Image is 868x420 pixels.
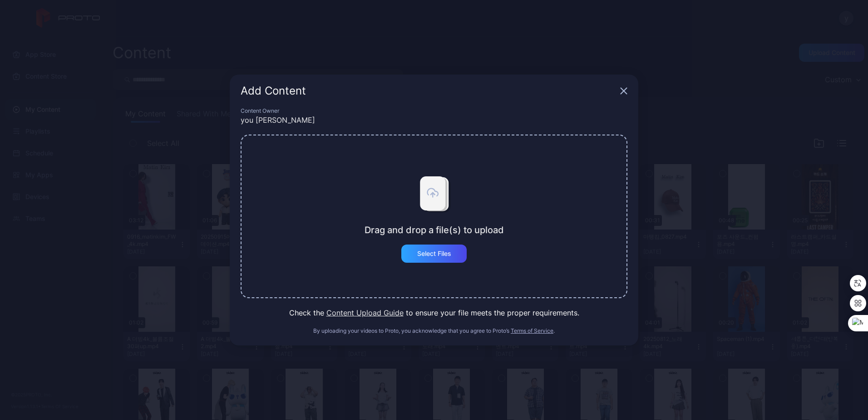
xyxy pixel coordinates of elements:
[511,327,553,335] button: Terms of Service
[417,250,451,257] div: Select Files
[401,245,467,263] button: Select Files
[326,307,404,318] button: Content Upload Guide
[241,107,627,115] div: Content Owner
[365,225,504,235] div: Drag and drop a file(s) to upload
[241,85,616,96] div: Add Content
[241,307,627,318] div: Check the to ensure your file meets the proper requirements.
[241,115,627,125] div: you [PERSON_NAME]
[241,327,627,335] div: By uploading your videos to Proto, you acknowledge that you agree to Proto’s .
